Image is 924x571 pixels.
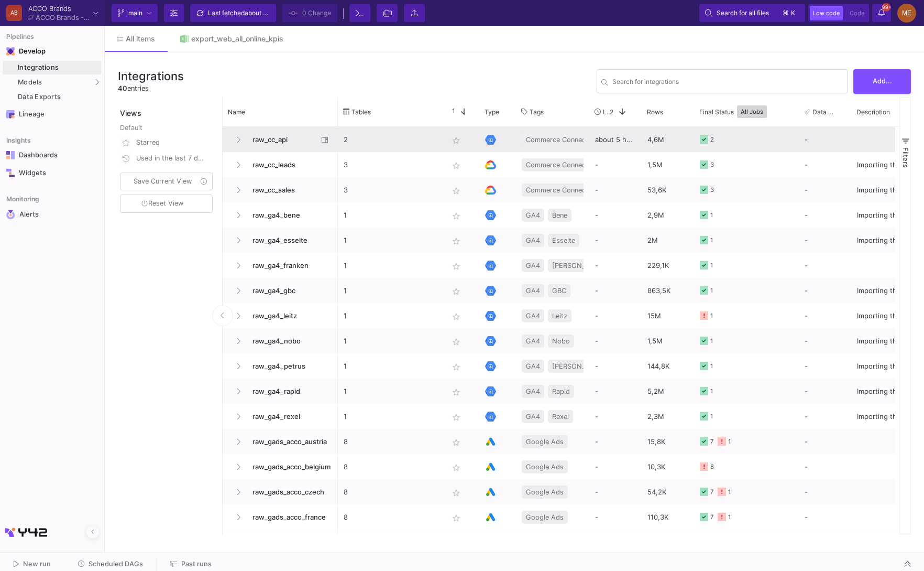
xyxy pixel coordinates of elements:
span: Past runs [181,560,212,568]
span: GA4 [526,329,540,353]
img: Google BigQuery [485,411,496,422]
mat-icon: star_border [450,436,463,449]
p: 1 [344,329,437,353]
span: Tags [530,108,544,116]
img: Google Ads [485,436,496,447]
span: Tables [351,108,371,116]
div: - [805,127,845,152]
span: raw_ga4_franken [246,253,332,278]
span: [PERSON_NAME] [552,253,608,278]
span: Add... [873,77,892,85]
div: 1 [710,228,713,253]
p: 1 [344,203,437,228]
div: 5,2M [642,379,694,404]
span: Google Ads [526,480,564,504]
img: Google BigQuery [485,361,496,372]
span: raw_gads_acco_belgium [246,455,332,479]
span: Code [850,9,864,17]
div: 1 [728,505,731,530]
div: export_web_all_online_kpis [191,35,283,43]
button: Low code [810,6,843,20]
button: Reset View [120,195,213,213]
div: Dashboards [19,151,87,159]
p: 8 [344,505,437,530]
div: 2,3M [642,404,694,429]
span: raw_ga4_bene [246,203,332,228]
span: raw_ga4_gbc [246,278,332,303]
mat-icon: star_border [450,512,463,524]
span: Bene [552,203,567,228]
div: 1,5M [642,328,694,353]
div: 10,3K [642,454,694,479]
mat-icon: star_border [450,461,463,474]
span: Rapid [552,379,570,404]
mat-icon: star_border [450,285,463,298]
span: [PERSON_NAME] [552,354,608,379]
span: GA4 [526,354,540,379]
p: 1 [344,253,437,278]
span: GA4 [526,253,540,278]
div: 229,1K [642,253,694,278]
mat-icon: star_border [450,235,463,247]
div: 7 [710,480,713,504]
div: Integrations [18,63,99,72]
div: about 5 hours ago [589,127,642,152]
div: - [805,178,845,202]
span: Commerce Connector [526,153,595,177]
span: GA4 [526,228,540,253]
img: Navigation icon [6,151,15,159]
span: GA4 [526,404,540,429]
div: Alerts [19,210,87,219]
button: Add... [853,69,911,94]
button: Save Current View [120,173,213,190]
p: 1 [344,304,437,328]
span: Save Current View [134,177,192,185]
a: Integrations [3,61,102,74]
input: Search for name, tables, ... [612,79,843,87]
button: main [112,4,158,22]
div: - [589,379,642,404]
div: 110,3K [642,504,694,530]
p: 3 [344,153,437,177]
mat-icon: star_border [450,487,463,499]
img: Google Cloud Storage [485,159,496,170]
div: - [589,253,642,278]
div: 144,8K [642,353,694,379]
button: Used in the last 7 days [118,150,215,166]
div: - [589,353,642,379]
span: raw_ga4_rapid [246,379,332,404]
div: - [589,152,642,177]
span: Google Ads [526,429,564,454]
img: Google BigQuery [485,235,496,246]
span: Commerce Connector [526,178,595,202]
span: Reset View [141,199,183,207]
div: 1 [710,354,713,379]
span: Google Ads [526,505,564,530]
p: 1 [344,228,437,253]
div: - [589,404,642,429]
span: Description [856,108,890,116]
button: Starred [118,135,215,150]
div: - [805,329,845,353]
mat-icon: star_border [450,310,463,323]
div: Default [120,123,215,135]
div: 4,6M [642,127,694,152]
span: Leitz [552,304,567,328]
div: - [805,228,845,252]
div: - [589,303,642,328]
div: 1 [710,379,713,404]
img: Google BigQuery [485,210,496,221]
div: - [589,504,642,530]
span: Scheduled DAGs [89,560,143,568]
span: Name [228,108,245,116]
div: - [805,253,845,277]
span: Google Ads [526,455,564,479]
button: Code [846,6,867,20]
div: - [805,505,845,529]
div: Lineage [19,110,87,118]
h3: Integrations [118,69,184,83]
span: Last Used [603,108,610,116]
div: 8 [710,455,714,479]
a: Navigation iconWidgets [3,165,102,181]
span: raw_cc_leads [246,153,332,177]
